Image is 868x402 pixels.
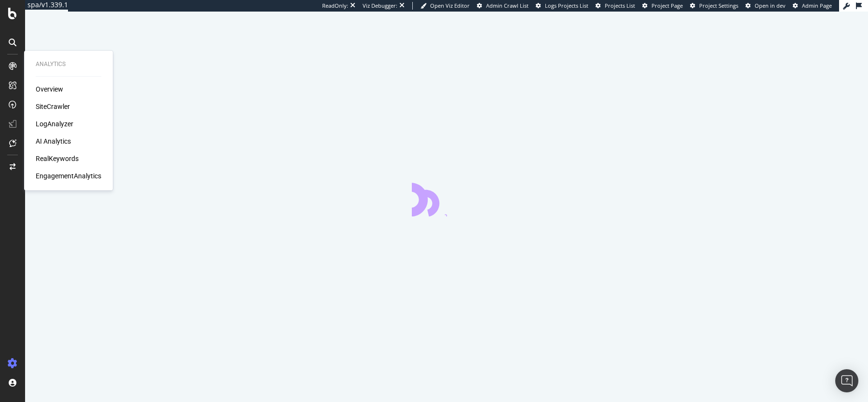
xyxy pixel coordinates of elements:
[699,2,738,9] span: Project Settings
[802,2,832,9] span: Admin Page
[322,2,348,10] div: ReadOnly:
[477,2,529,10] a: Admin Crawl List
[596,2,635,10] a: Projects List
[36,154,79,163] a: RealKeywords
[36,119,73,129] a: LogAnalyzer
[545,2,588,9] span: Logs Projects List
[36,171,101,181] a: EngagementAnalytics
[430,2,470,9] span: Open Viz Editor
[486,2,529,9] span: Admin Crawl List
[642,2,683,10] a: Project Page
[651,2,683,9] span: Project Page
[36,102,70,111] a: SiteCrawler
[835,369,858,392] div: Open Intercom Messenger
[36,136,71,146] a: AI Analytics
[536,2,588,10] a: Logs Projects List
[690,2,738,10] a: Project Settings
[755,2,786,9] span: Open in dev
[36,84,63,94] a: Overview
[605,2,635,9] span: Projects List
[793,2,832,10] a: Admin Page
[746,2,786,10] a: Open in dev
[420,2,470,10] a: Open Viz Editor
[363,2,397,10] div: Viz Debugger:
[36,60,101,68] div: Analytics
[412,182,481,216] div: animation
